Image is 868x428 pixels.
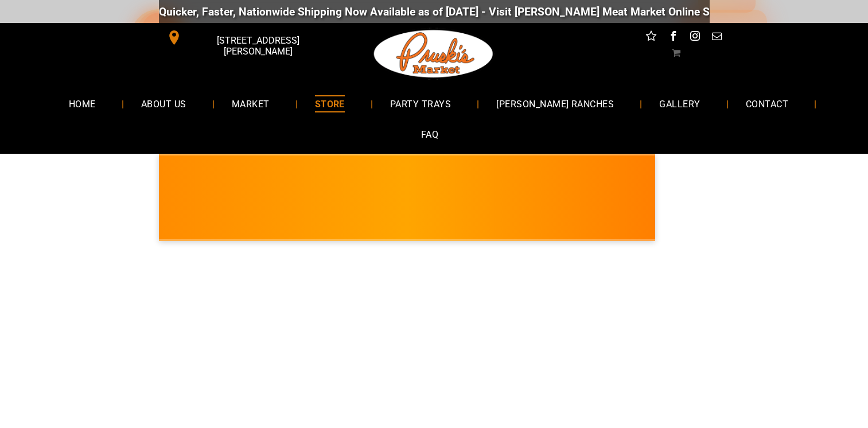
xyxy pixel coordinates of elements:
a: facebook [665,29,680,46]
div: Quicker, Faster, Nationwide Shipping Now Available as of [DATE] - Visit [PERSON_NAME] Meat Market... [154,5,848,18]
a: instagram [687,29,702,46]
a: ABOUT US [124,88,204,119]
a: PARTY TRAYS [373,88,468,119]
a: email [709,29,724,46]
a: MARKET [215,88,287,119]
a: HOME [52,88,113,119]
span: [STREET_ADDRESS][PERSON_NAME] [184,29,332,63]
a: CONTACT [729,88,805,119]
a: [STREET_ADDRESS][PERSON_NAME] [159,29,334,46]
img: Pruski-s+Market+HQ+Logo2-1920w.png [372,23,496,85]
a: [PERSON_NAME] RANCHES [479,88,631,119]
a: FAQ [404,119,456,150]
a: STORE [298,88,362,119]
a: GALLERY [642,88,717,119]
a: Social network [644,29,659,46]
